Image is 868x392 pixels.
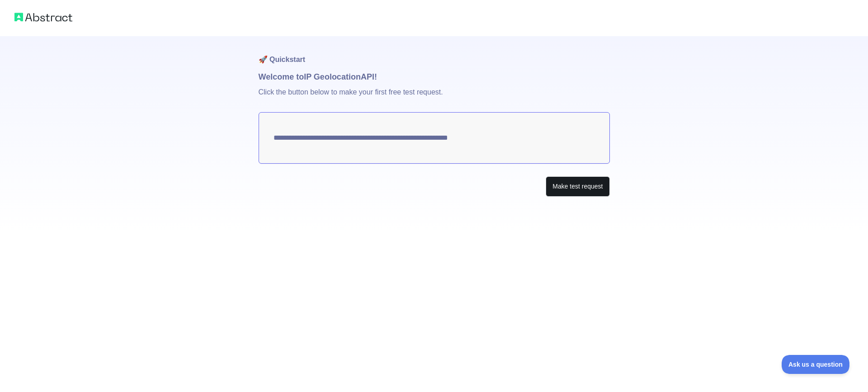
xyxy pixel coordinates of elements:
[14,11,72,24] img: Abstract logo
[259,36,610,71] h1: 🚀 Quickstart
[546,176,609,197] button: Make test request
[782,355,850,374] iframe: Toggle Customer Support
[259,71,610,83] h1: Welcome to IP Geolocation API!
[259,83,610,112] p: Click the button below to make your first free test request.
